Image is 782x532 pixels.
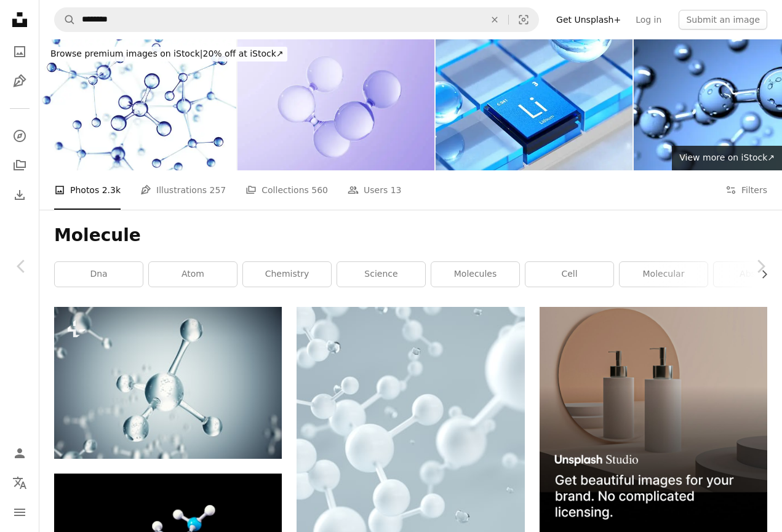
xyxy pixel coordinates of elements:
a: Log in [628,10,669,30]
a: Next [739,207,782,325]
h1: Molecule [54,224,767,247]
a: 3D illustration molecules. Atoms bacgkround. Medical background for banner or flyer. Molecular st... [54,377,282,388]
a: Get Unsplash+ [549,10,628,30]
a: Users 13 [348,170,402,210]
img: Transparent biological molecule background, 3d rendering. [237,39,434,170]
a: cell [525,262,613,287]
div: 20% off at iStock ↗ [47,47,287,62]
a: Explore [7,124,32,148]
span: Browse premium images on iStock | [50,49,202,58]
a: molecular [620,262,708,287]
a: Illustrations [7,69,32,93]
a: Browse premium images on iStock|20% off at iStock↗ [39,39,295,69]
button: Language [7,470,32,495]
a: molecules [431,262,519,287]
span: 13 [391,183,402,197]
a: science [337,262,425,287]
img: Lithium periodic table element, mining, science, nature, innovation, chemical elements used in ph... [436,39,632,170]
img: 3D illustration molecules. Atoms bacgkround. Medical background for banner or flyer. Molecular st... [54,307,282,459]
button: Visual search [509,8,538,31]
a: View more on iStock↗ [672,146,782,170]
form: Find visuals sitewide [54,7,539,32]
a: dna [55,262,143,287]
span: 560 [311,183,328,197]
a: water droplets on a surface [297,415,524,426]
a: Collections [7,153,32,178]
a: Photos [7,39,32,64]
button: Clear [481,8,508,31]
button: Search Unsplash [55,8,76,31]
a: Log in / Sign up [7,441,32,466]
button: Submit an image [679,10,767,30]
button: Filters [725,170,767,210]
a: Collections 560 [245,170,328,210]
button: Menu [7,500,32,525]
a: Illustrations 257 [140,170,226,210]
span: View more on iStock ↗ [679,153,775,162]
a: atom [149,262,237,287]
span: 257 [210,183,226,197]
a: Download History [7,183,32,207]
img: Molecular Structure. Biotechnology Concept. Isolated On White [39,39,236,170]
a: chemistry [243,262,331,287]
